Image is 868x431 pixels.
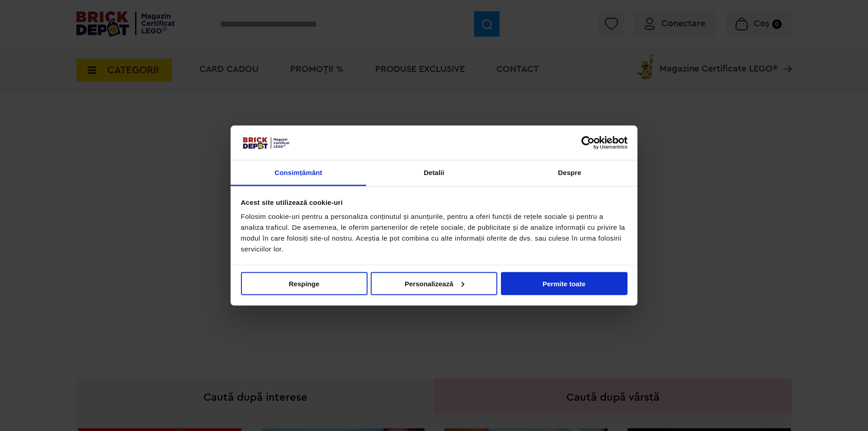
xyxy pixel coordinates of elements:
div: Folosim cookie-uri pentru a personaliza conținutul și anunțurile, pentru a oferi funcții de rețel... [241,211,627,255]
div: Acest site utilizează cookie-uri [241,197,627,208]
a: Consimțământ [231,161,366,186]
a: Despre [502,161,637,186]
a: Detalii [366,161,502,186]
button: Permite toate [501,272,627,295]
a: Usercentrics Cookiebot - opens in a new window [548,136,627,149]
img: siglă [241,136,291,150]
button: Personalizează [371,272,497,295]
button: Respinge [241,272,368,295]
